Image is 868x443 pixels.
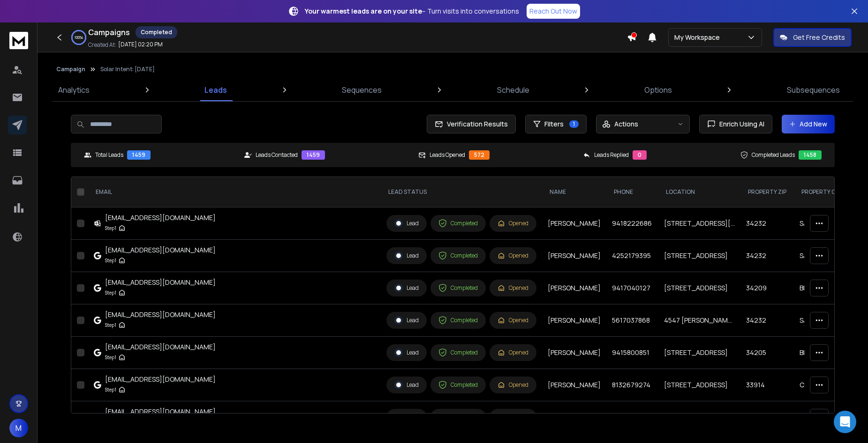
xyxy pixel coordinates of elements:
div: Completed [438,251,478,260]
p: Sequences [342,84,382,96]
div: [EMAIL_ADDRESS][DOMAIN_NAME] [105,342,216,352]
a: Analytics [53,79,95,101]
p: Schedule [497,84,529,96]
div: Completed [136,26,177,38]
div: Opened [498,284,528,292]
div: 0 [633,150,647,160]
a: Reach Out Now [527,4,580,19]
div: [EMAIL_ADDRESS][DOMAIN_NAME] [105,213,216,222]
p: Completed Leads [752,151,795,159]
td: 9412687788 [606,401,658,434]
p: Leads [204,84,227,96]
button: M [9,419,28,437]
img: logo [9,32,28,49]
td: [STREET_ADDRESS] [658,401,740,434]
a: Subsequences [781,79,845,101]
span: Enrich Using AI [716,119,764,129]
span: Filters [544,119,564,129]
a: Leads [199,79,233,101]
div: 1458 [799,150,822,160]
th: location [658,177,740,207]
p: Leads Contacted [256,151,298,159]
p: Analytics [58,84,90,96]
div: Opened [498,220,528,227]
p: Step 1 [105,353,116,362]
div: 572 [469,150,490,160]
p: Subsequences [787,84,840,96]
div: Completed [438,284,478,292]
span: 1 [569,120,579,128]
div: 1459 [302,150,325,160]
p: 100 % [75,35,83,40]
td: 4547 [PERSON_NAME] DR [658,304,740,337]
div: Opened [498,252,528,259]
div: Completed [438,316,478,325]
h1: Campaigns [88,27,130,38]
button: Filters1 [525,115,587,133]
td: [PERSON_NAME] [542,207,606,240]
div: 1459 [127,150,151,160]
td: 9417040127 [606,272,658,304]
div: [EMAIL_ADDRESS][DOMAIN_NAME] [105,375,216,384]
td: [STREET_ADDRESS] [658,240,740,272]
p: Leads Opened [430,151,465,159]
div: Lead [394,219,419,228]
th: NAME [542,177,606,207]
td: 34232 [740,207,794,240]
p: Solar Intent: [DATE] [100,66,155,73]
strong: Your warmest leads are on your site [305,7,422,15]
div: Open Intercom Messenger [834,411,856,433]
button: Verification Results [427,115,516,133]
th: LEAD STATUS [381,177,542,207]
td: 34232 [740,304,794,337]
button: Get Free Credits [773,28,852,47]
span: Verification Results [443,119,508,129]
div: Lead [394,284,419,292]
p: Step 1 [105,223,116,233]
td: [PERSON_NAME] [542,369,606,401]
a: Options [639,79,678,101]
div: [EMAIL_ADDRESS][DOMAIN_NAME] [105,278,216,287]
p: Get Free Credits [793,33,845,42]
td: [PERSON_NAME] [542,337,606,369]
p: [DATE] 02:20 PM [118,41,163,48]
td: [STREET_ADDRESS] [658,337,740,369]
div: Completed [438,219,478,228]
p: My Workspace [674,33,724,42]
td: [STREET_ADDRESS] [658,272,740,304]
div: [EMAIL_ADDRESS][DOMAIN_NAME] [105,407,216,416]
td: [STREET_ADDRESS] [658,369,740,401]
p: Reach Out Now [529,7,577,16]
button: Enrich Using AI [699,115,772,133]
p: – Turn visits into conversations [305,7,519,16]
td: [PERSON_NAME] [542,272,606,304]
button: Campaign [56,66,85,73]
p: Total Leads [95,151,123,159]
td: 33954 [740,401,794,434]
p: Leads Replied [594,151,629,159]
td: 4252179395 [606,240,658,272]
div: Lead [394,251,419,260]
p: Step 1 [105,288,116,297]
div: Lead [394,348,419,357]
button: Add New [782,115,835,133]
div: [EMAIL_ADDRESS][DOMAIN_NAME] [105,245,216,255]
td: 34232 [740,240,794,272]
td: [PERSON_NAME] [542,240,606,272]
td: 5617037868 [606,304,658,337]
p: Options [644,84,672,96]
p: Step 1 [105,320,116,330]
td: 34205 [740,337,794,369]
div: Completed [438,381,478,389]
div: [EMAIL_ADDRESS][DOMAIN_NAME] [105,310,216,319]
a: Sequences [336,79,387,101]
th: Property Zip [740,177,794,207]
td: 9418222686 [606,207,658,240]
div: Opened [498,381,528,389]
p: Step 1 [105,385,116,394]
div: Opened [498,349,528,356]
td: [PERSON_NAME] [542,401,606,434]
td: [PERSON_NAME] [542,304,606,337]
